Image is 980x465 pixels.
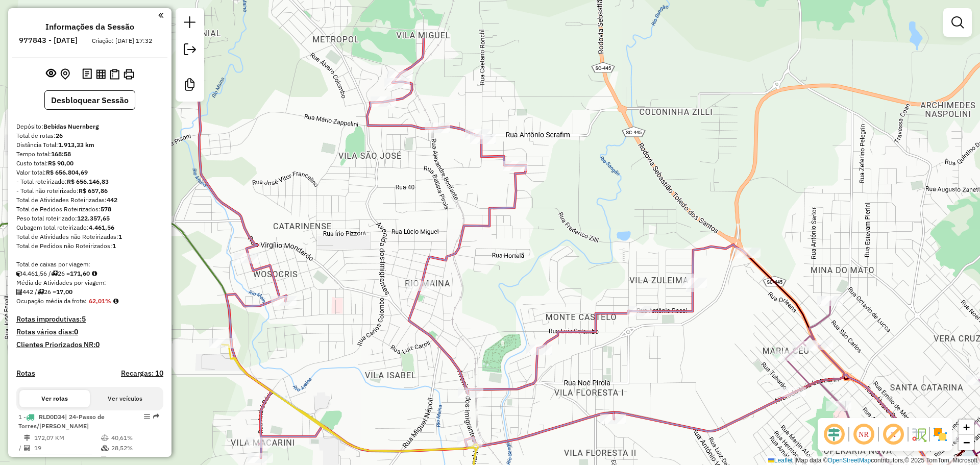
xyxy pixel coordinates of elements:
i: % de utilização da cubagem [101,445,109,451]
div: 4.461,56 / 26 = [16,269,163,278]
strong: R$ 656.146,83 [67,178,109,185]
a: Rotas [16,369,35,378]
div: - Total não roteirizado: [16,186,163,195]
button: Exibir sessão original [44,66,58,82]
td: = [18,455,23,465]
div: Cubagem total roteirizado: [16,223,163,232]
button: Visualizar Romaneio [108,67,121,82]
strong: 5 [82,314,86,324]
td: 28,52% [111,443,159,453]
td: 172,07 KM [34,433,101,443]
strong: R$ 90,00 [48,159,73,167]
i: Total de rotas [37,289,44,295]
strong: 62,01% [89,297,111,305]
strong: 26 [56,132,63,139]
button: Centralizar mapa no depósito ou ponto de apoio [58,66,72,82]
strong: 0 [74,327,78,336]
i: Meta Caixas/viagem: 1,00 Diferença: 170,60 [92,271,97,277]
i: Total de Atividades [24,445,30,451]
td: 40,61% [111,433,159,443]
h4: Rotas improdutivas: [16,315,163,324]
div: Valor total: [16,168,163,177]
i: % de utilização do peso [101,435,109,441]
strong: 17,00 [56,288,72,296]
h6: 977843 - [DATE] [19,36,78,45]
strong: 171,60 [70,270,90,277]
a: Clique aqui para minimizar o painel [158,9,163,21]
span: Exibir rótulo [881,422,905,447]
strong: 0 [95,340,100,349]
strong: 442 [107,196,117,204]
a: Exibir filtros [947,12,968,33]
i: Total de Atividades [16,289,22,295]
div: Média de Atividades por viagem: [16,278,163,287]
a: OpenStreetMap [828,457,871,464]
a: Leaflet [768,457,793,464]
div: Distância Total: [16,140,163,150]
h4: Clientes Priorizados NR: [16,340,163,349]
span: Ocupação média da frota: [16,297,87,305]
div: 442 / 26 = [16,287,163,297]
strong: 1 [112,242,116,250]
div: Depósito: [16,122,163,131]
strong: 1.913,33 km [58,141,94,149]
em: Rota exportada [153,413,159,420]
button: Imprimir Rotas [121,67,136,82]
strong: 168:58 [51,150,71,158]
span: − [963,436,970,449]
strong: 578 [101,205,111,213]
strong: 4.461,56 [89,224,114,231]
span: + [963,421,970,433]
span: 1 - [18,413,105,430]
div: Tempo total: [16,150,163,159]
h4: Rotas vários dias: [16,328,163,336]
strong: R$ 656.804,69 [46,168,88,176]
div: - Total roteirizado: [16,177,163,186]
a: Zoom out [959,435,974,450]
strong: Bebidas Nuernberg [43,123,99,130]
i: Cubagem total roteirizado [16,271,22,277]
td: 9,06 KM [34,455,101,465]
div: Custo total: [16,159,163,168]
div: Total de caixas por viagem: [16,260,163,269]
em: Opções [144,413,150,420]
h4: Recargas: 10 [121,369,163,378]
a: Exportar sessão [180,39,200,62]
em: Média calculada utilizando a maior ocupação (%Peso ou %Cubagem) de cada rota da sessão. Rotas cro... [113,298,118,304]
a: Nova sessão e pesquisa [180,12,200,35]
div: Map data © contributors,© 2025 TomTom, Microsoft [766,456,980,465]
span: Ocultar NR [851,422,876,447]
button: Ver veículos [90,390,160,407]
a: Criar modelo [180,75,200,97]
button: Desbloquear Sessão [44,90,135,110]
td: 08:25 [111,455,159,465]
div: Total de Atividades não Roteirizadas: [16,232,163,241]
strong: 1 [118,233,122,240]
div: Peso total roteirizado: [16,214,163,223]
img: Fluxo de ruas [911,426,927,443]
img: Exibir/Ocultar setores [932,426,948,443]
div: Total de Pedidos Roteirizados: [16,205,163,214]
div: Total de rotas: [16,131,163,140]
button: Visualizar relatório de Roteirização [94,67,108,81]
td: / [18,443,23,453]
button: Ver rotas [19,390,90,407]
span: | [794,457,796,464]
td: 19 [34,443,101,453]
i: Distância Total [24,435,30,441]
strong: R$ 657,86 [79,187,108,194]
span: Ocultar deslocamento [822,422,846,447]
div: Total de Atividades Roteirizadas: [16,195,163,205]
span: RLD0D34 [39,413,65,421]
h4: Informações da Sessão [45,22,134,32]
div: Total de Pedidos não Roteirizados: [16,241,163,251]
strong: 122.357,65 [77,214,110,222]
button: Logs desbloquear sessão [80,66,94,82]
div: Criação: [DATE] 17:32 [88,36,156,45]
i: Total de rotas [51,271,58,277]
a: Zoom in [959,420,974,435]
